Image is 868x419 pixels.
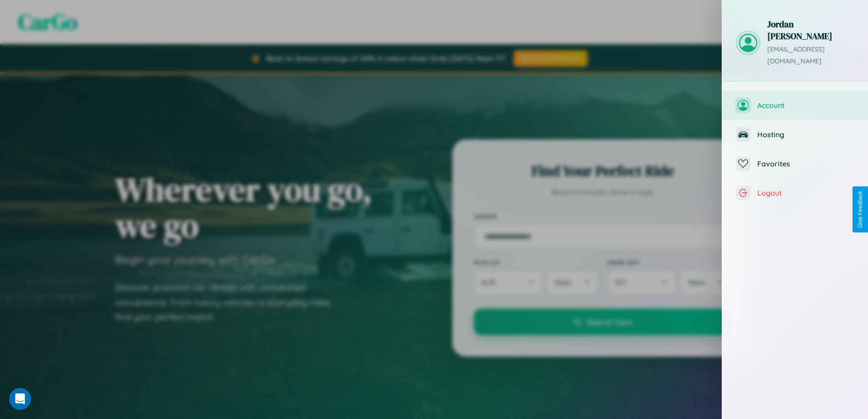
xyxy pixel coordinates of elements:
div: Open Intercom Messenger [9,388,31,410]
button: Favorites [722,149,868,178]
button: Hosting [722,120,868,149]
button: Logout [722,178,868,207]
p: [EMAIL_ADDRESS][DOMAIN_NAME] [767,44,854,67]
div: Give Feedback [857,191,863,228]
span: Favorites [757,159,854,168]
span: Hosting [757,130,854,139]
button: Account [722,91,868,120]
span: Account [757,101,854,110]
h3: Jordan [PERSON_NAME] [767,18,854,42]
span: Logout [757,188,854,197]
